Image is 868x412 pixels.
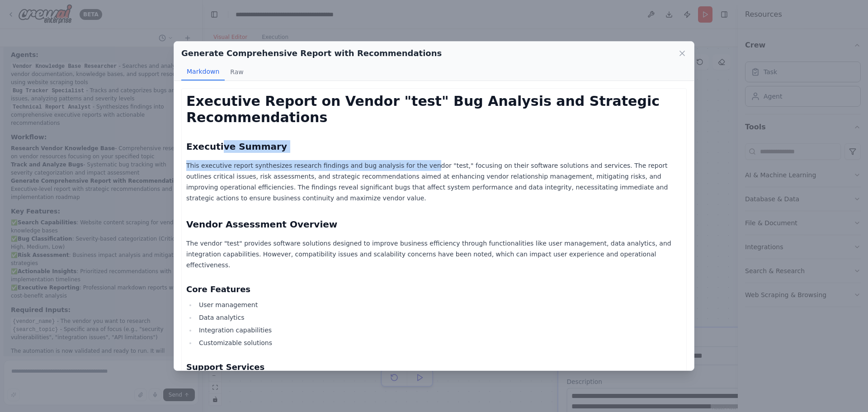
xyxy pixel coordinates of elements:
p: This executive report synthesizes research findings and bug analysis for the vendor "test," focus... [186,160,682,204]
h2: Vendor Assessment Overview [186,218,682,231]
h2: Executive Summary [186,140,682,153]
h3: Core Features [186,283,682,296]
li: Customizable solutions [196,337,682,348]
button: Raw [225,63,249,81]
button: Markdown [181,63,225,81]
h1: Executive Report on Vendor "test" Bug Analysis and Strategic Recommendations [186,93,682,126]
h2: Generate Comprehensive Report with Recommendations [181,47,442,60]
h3: Support Services [186,361,682,374]
li: User management [196,299,682,310]
li: Data analytics [196,312,682,323]
li: Integration capabilities [196,325,682,336]
p: The vendor "test" provides software solutions designed to improve business efficiency through fun... [186,238,682,270]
